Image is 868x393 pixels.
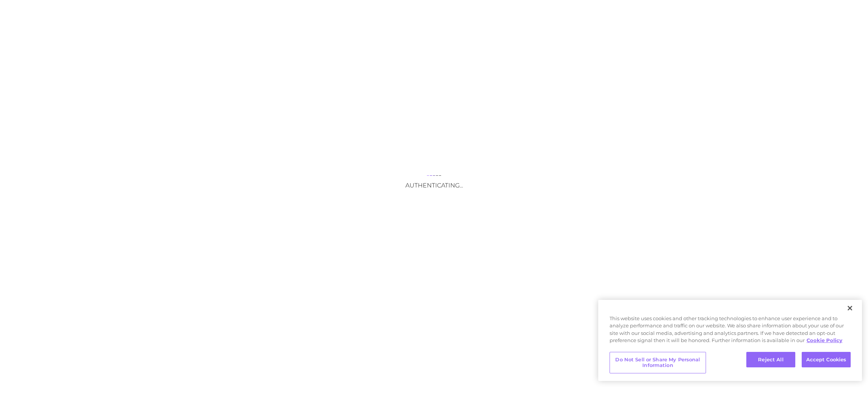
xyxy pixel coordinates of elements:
[598,300,862,381] div: Cookie banner
[359,182,509,189] h3: Authenticating...
[842,300,858,316] button: Close
[802,352,851,368] button: Accept Cookies
[598,315,862,348] div: This website uses cookies and other tracking technologies to enhance user experience and to analy...
[610,352,706,373] button: Do Not Sell or Share My Personal Information, Opens the preference center dialog
[746,352,795,368] button: Reject All
[598,300,862,381] div: Privacy
[807,337,842,343] a: More information about your privacy, opens in a new tab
